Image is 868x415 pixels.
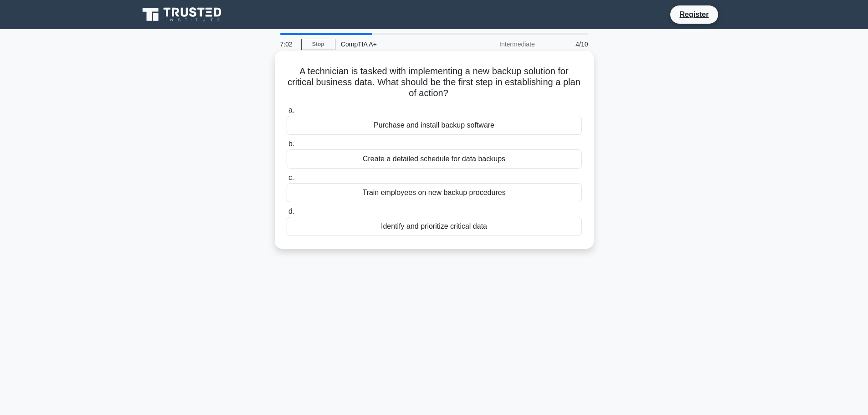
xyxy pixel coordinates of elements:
div: 4/10 [540,35,594,53]
span: b. [288,140,294,148]
div: Purchase and install backup software [287,116,582,135]
a: Stop [301,39,335,50]
div: Train employees on new backup procedures [287,183,582,202]
span: a. [288,106,294,114]
h5: A technician is tasked with implementing a new backup solution for critical business data. What s... [286,66,583,99]
div: Create a detailed schedule for data backups [287,149,582,169]
span: c. [288,174,294,181]
div: CompTIA A+ [335,35,461,53]
div: Intermediate [461,35,540,53]
span: d. [288,207,294,215]
a: Register [674,9,714,20]
div: 7:02 [275,35,301,53]
div: Identify and prioritize critical data [287,217,582,236]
